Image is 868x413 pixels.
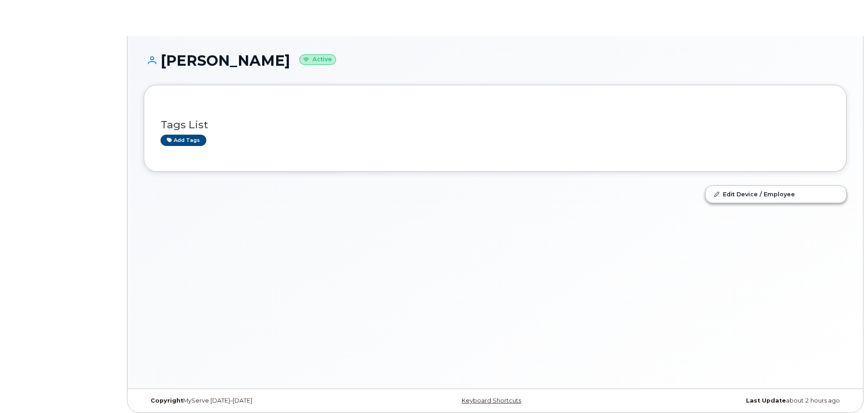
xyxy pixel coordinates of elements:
h3: Tags List [161,119,830,131]
strong: Last Update [746,397,786,404]
a: Add tags [161,135,206,146]
a: Keyboard Shortcuts [462,397,521,404]
div: about 2 hours ago [612,397,847,404]
div: MyServe [DATE]–[DATE] [144,397,378,404]
strong: Copyright [151,397,183,404]
a: Edit Device / Employee [706,186,846,202]
h1: [PERSON_NAME] [144,53,847,68]
small: Active [299,54,336,65]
